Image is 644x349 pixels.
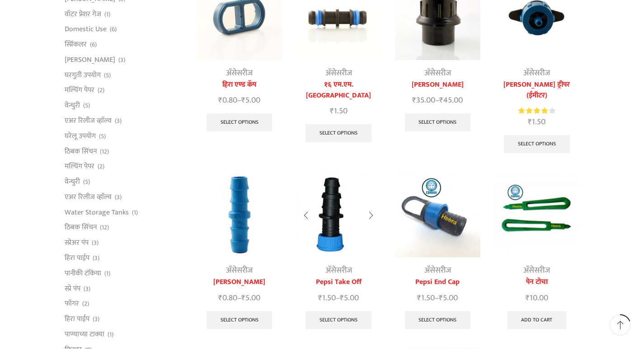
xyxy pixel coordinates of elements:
[494,172,579,257] img: PEN TOCHA
[417,291,421,305] span: ₹
[424,264,451,277] a: अ‍ॅसेसरीज
[494,79,579,101] a: [PERSON_NAME] ड्रीपर (ईमीटर)
[197,172,282,257] img: Lateral-Joiner-12-MM
[65,265,101,281] a: पानीकी टंकिया
[218,93,237,107] bdi: 0.80
[439,93,463,107] bdi: 45.00
[395,277,480,288] a: Pepsi End Cap
[340,291,344,305] span: ₹
[207,113,273,131] a: Select options for “हिरा एण्ड कॅप”
[65,52,115,67] a: [PERSON_NAME]
[241,93,245,107] span: ₹
[523,264,550,277] a: अ‍ॅसेसरीज
[306,124,371,142] a: Select options for “१६ एम.एम. जोईनर”
[504,135,570,153] a: Select options for “हिरा ओनलाईन ड्रीपर (ईमीटर)”
[82,299,89,308] span: (2)
[395,79,480,90] a: [PERSON_NAME]
[197,79,282,90] a: हिरा एण्ड कॅप
[83,177,90,186] span: (5)
[104,10,110,19] span: (1)
[218,291,222,305] span: ₹
[296,277,381,288] a: Pepsi Take Off
[98,86,104,95] span: (2)
[412,93,416,107] span: ₹
[526,291,548,305] bdi: 10.00
[118,56,125,65] span: (3)
[395,292,480,304] span: –
[65,174,80,190] a: वेन्चुरी
[104,269,110,278] span: (1)
[518,106,548,116] span: Rated out of 5
[325,66,352,80] a: अ‍ॅसेसरीज
[218,93,222,107] span: ₹
[508,311,567,329] a: Add to cart: “पेन टोचा”
[330,104,348,118] bdi: 1.50
[110,25,117,34] span: (6)
[65,281,80,296] a: स्प्रे पंप
[65,128,96,144] a: घरेलू उपयोग
[528,115,545,129] bdi: 1.50
[197,94,282,107] span: –
[100,223,109,232] span: (12)
[226,264,253,277] a: अ‍ॅसेसरीज
[405,113,471,131] a: Select options for “फ्लश व्हाॅल्व”
[241,93,260,107] bdi: 5.00
[65,37,87,52] a: स्प्रिंकलर
[65,83,94,98] a: मल्चिंग पेपर
[318,291,336,305] bdi: 1.50
[65,189,112,205] a: एअर रिलीज व्हाॅल्व
[395,94,480,107] span: –
[65,251,89,266] a: हिरा पाईप
[306,311,371,329] a: Select options for “Pepsi Take Off”
[218,291,237,305] bdi: 0.80
[528,115,532,129] span: ₹
[93,254,99,263] span: (3)
[99,132,106,141] span: (5)
[395,172,480,257] img: Pepsi End Cap
[83,101,90,110] span: (5)
[207,311,273,329] a: Select options for “हिरा लॅटरल जोईनर”
[296,79,381,101] a: १६ एम.एम. [GEOGRAPHIC_DATA]
[65,6,101,22] a: वॉटर प्रेशर गेज
[65,98,80,113] a: वेन्चुरी
[92,238,99,247] span: (3)
[65,22,107,37] a: Domestic Use
[325,264,352,277] a: अ‍ॅसेसरीज
[340,291,359,305] bdi: 5.00
[412,93,435,107] bdi: 35.00
[65,312,89,327] a: हिरा पाईप
[241,291,260,305] bdi: 5.00
[65,205,129,220] a: Water Storage Tanks
[296,292,381,304] span: –
[90,40,97,49] span: (6)
[526,291,530,305] span: ₹
[100,147,109,156] span: (12)
[115,116,122,126] span: (3)
[65,159,94,174] a: मल्चिंग पेपर
[523,66,550,80] a: अ‍ॅसेसरीज
[197,292,282,304] span: –
[65,235,89,251] a: स्प्रेअर पंप
[241,291,245,305] span: ₹
[132,208,138,217] span: (1)
[98,162,104,171] span: (2)
[65,296,79,312] a: फॉगर
[65,113,112,129] a: एअर रिलीज व्हाॅल्व
[108,330,113,339] span: (1)
[318,291,322,305] span: ₹
[104,71,111,80] span: (5)
[296,172,381,257] img: pepsi take up
[439,291,458,305] bdi: 5.00
[439,291,443,305] span: ₹
[494,277,579,288] a: पेन टोचा
[226,66,253,80] a: अ‍ॅसेसरीज
[84,284,90,293] span: (3)
[405,311,471,329] a: Select options for “Pepsi End Cap”
[115,193,122,202] span: (3)
[65,220,97,235] a: ठिबक सिंचन
[93,315,99,324] span: (3)
[65,326,104,342] a: पाण्याच्या टाक्या
[439,93,443,107] span: ₹
[197,277,282,288] a: [PERSON_NAME]
[65,67,101,83] a: घरगुती उपयोग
